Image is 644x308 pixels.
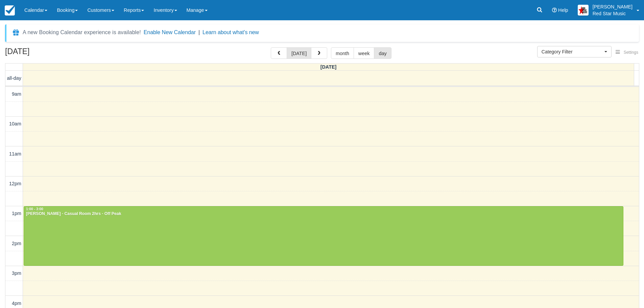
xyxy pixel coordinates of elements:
[26,207,43,211] span: 1:00 - 3:00
[5,47,91,60] h2: [DATE]
[23,28,141,37] div: A new Booking Calendar experience is available!
[320,64,337,70] span: [DATE]
[12,301,21,306] span: 4pm
[578,5,589,16] img: A2
[7,75,21,81] span: all-day
[198,29,200,35] span: |
[354,47,375,59] button: week
[202,29,259,35] a: Learn about what's new
[331,47,354,59] button: month
[612,48,642,57] button: Settings
[374,47,391,59] button: day
[144,29,196,36] button: Enable New Calendar
[9,121,21,126] span: 10am
[287,47,311,59] button: [DATE]
[558,7,568,13] span: Help
[537,46,612,57] button: Category Filter
[9,151,21,157] span: 11am
[552,8,557,13] i: Help
[12,91,21,97] span: 9am
[12,211,21,216] span: 1pm
[593,3,633,10] p: [PERSON_NAME]
[12,270,21,276] span: 3pm
[5,5,15,16] img: checkfront-main-nav-mini-logo.png
[542,48,603,55] span: Category Filter
[9,181,21,186] span: 12pm
[593,10,633,17] p: Red Star Music
[12,241,21,246] span: 2pm
[26,211,621,217] div: [PERSON_NAME] - Casual Room 2hrs - Off Peak
[624,50,638,55] span: Settings
[24,206,623,266] a: 1:00 - 3:00[PERSON_NAME] - Casual Room 2hrs - Off Peak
